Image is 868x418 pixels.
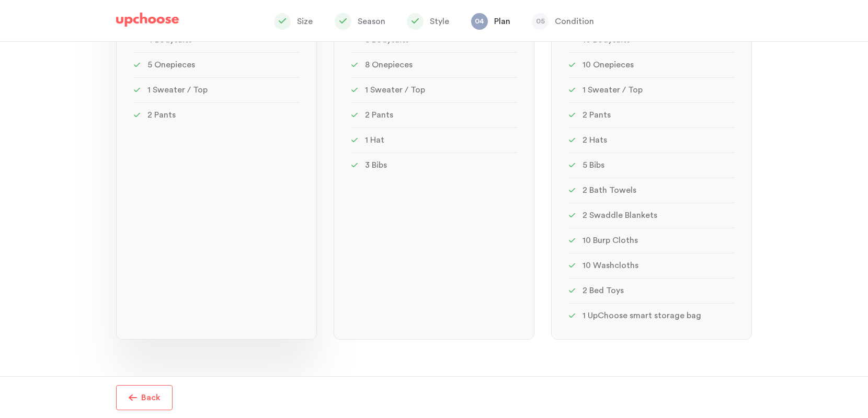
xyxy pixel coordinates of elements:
li: 1 Sweater / Top [568,77,735,102]
li: 2 Bed Toys [568,278,735,303]
span: 04 [471,13,488,30]
p: Style [430,15,449,28]
p: Season [358,15,385,28]
li: 2 Pants [351,102,517,127]
li: 3 Bibs [351,153,517,178]
span: 05 [532,13,549,30]
img: UpChoose [116,13,179,27]
p: Size [297,15,313,28]
li: 2 Bath Towels [568,178,735,203]
li: 2 Pants [133,102,300,127]
p: Condition [555,15,594,28]
li: 10 Washcloths [568,253,735,278]
li: 5 Bibs [568,153,735,178]
li: 1 UpChoose smart storage bag [568,303,735,328]
li: 8 Onepieces [351,52,517,77]
li: 2 Hats [568,127,735,153]
p: Plan [494,15,510,28]
button: Back [116,385,173,410]
li: 1 Sweater / Top [351,77,517,102]
li: 2 Swaddle Blankets [568,203,735,228]
a: UpChoose [116,13,179,32]
li: 1 Sweater / Top [133,77,300,102]
li: 1 Hat [351,127,517,153]
li: 2 Pants [568,102,735,127]
li: 10 Burp Cloths [568,228,735,253]
p: Back [141,391,161,404]
li: 10 Onepieces [568,52,735,77]
li: 5 Onepieces [133,52,300,77]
